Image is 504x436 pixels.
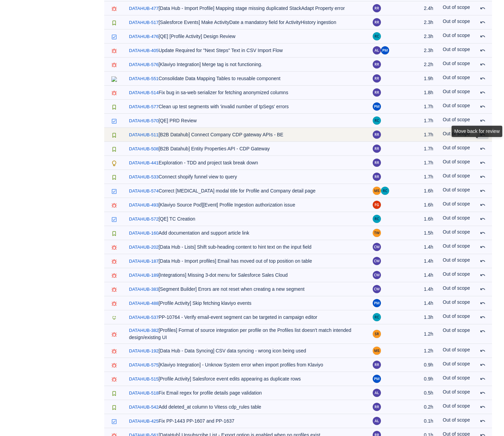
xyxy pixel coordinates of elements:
td: 1.7h [418,170,439,184]
td: [Profiles] Format of source integration per profile on the Profiles list doesn't match intended d... [125,324,369,344]
img: 10318 [111,119,117,124]
td: PP-10764 - Verify email-event segment can be targeted in campaign editor [125,310,369,324]
img: 10315 [111,104,117,110]
img: 10303 [111,287,117,292]
img: RC [373,32,381,40]
td: 1.6h [418,184,439,198]
a: DATAHUB-574 [129,188,158,195]
img: 10322 [111,161,117,166]
img: 10303 [111,203,117,208]
a: DATAHUB-575 [129,362,158,369]
td: 1.8h [418,86,439,100]
td: Correct [MEDICAL_DATA] modal title for Profile and Company detail page [125,184,369,198]
td: [QE] TC Creation [125,212,369,226]
td: 1.9h [418,72,439,86]
a: DATAHUB-477 [129,5,158,12]
img: RC [373,313,381,321]
td: 1.7h [418,142,439,156]
img: AL [373,417,381,425]
img: 10303 [111,349,117,354]
span: Out of scope [443,361,470,366]
img: FG [373,201,381,209]
td: 2.3h [418,43,439,58]
a: DATAHUB-383 [129,286,158,293]
span: Out of scope [443,347,470,352]
img: 10315 [111,391,117,396]
img: 10315 [111,231,117,236]
span: Out of scope [443,33,470,38]
img: 10303 [111,301,117,307]
td: 1.4h [418,240,439,254]
a: DATAHUB-570 [129,117,158,124]
a: DATAHUB-511 [129,132,158,138]
td: Connect shopify funnel view to query [125,170,369,184]
span: Out of scope [443,257,470,263]
img: 10303 [111,363,117,368]
img: 10303 [111,90,117,96]
td: 0.5h [418,386,439,400]
img: RI [373,88,381,97]
span: Out of scope [443,145,470,150]
td: 1.2h [418,344,439,358]
img: PM [373,102,381,111]
img: RI [373,145,381,153]
a: DATAHUB-192 [129,348,158,354]
img: 10303 [111,6,117,12]
td: 2.3h [418,29,439,43]
img: 10315 [111,133,117,138]
img: RC [381,187,389,195]
img: 10303 [111,62,117,68]
div: Move back for review [452,126,502,137]
td: [Profile Activity] Skip fetching klaviyo events [125,296,369,310]
img: 10315 [111,20,117,26]
td: Exploration - TDD and project task break down [125,156,369,170]
img: RI [373,18,381,26]
a: DATAHUB-518 [129,390,158,397]
img: CW [373,285,381,293]
img: RC [373,116,381,125]
img: 10303 [111,48,117,54]
img: 10303 [111,259,117,264]
td: 1.4h [418,268,439,282]
span: Out of scope [443,75,470,80]
td: Add documentation and support article link [125,226,369,240]
span: Out of scope [443,61,470,66]
img: 10318 [111,419,117,424]
span: Out of scope [443,271,470,277]
td: 1.5h [418,226,439,240]
td: [B2B Datahub] Connect Company CDP gateway APIs - BE [125,128,369,142]
img: TW [373,229,381,237]
span: Out of scope [443,299,470,305]
span: Out of scope [443,285,470,291]
img: 11534 [111,76,117,82]
span: Out of scope [443,159,470,164]
span: Out of scope [443,47,470,52]
img: PM [373,299,381,307]
td: Consolidate Data Mapping Tables to reusable component [125,72,369,86]
td: [Data Hub - Import Profile] Mapping stage missing duplicated StackAdapt Property error [125,1,369,15]
span: Out of scope [443,375,470,381]
a: DATAHUB-537 [129,314,158,321]
td: [Klaviyo Integration] Merge tag is not functioning. [125,58,369,72]
span: Out of scope [443,313,470,319]
a: DATAHUB-187 [129,258,158,265]
td: 2.3h [418,15,439,29]
a: DATAHUB-160 [129,230,158,237]
span: Out of scope [443,131,470,136]
a: DATAHUB-572 [129,216,158,223]
img: 10303 [111,245,117,250]
span: Out of scope [443,201,470,207]
img: 10318 [111,34,117,40]
img: SR [373,330,381,338]
a: DATAHUB-425 [129,418,158,425]
td: [B2B Datahub] Entity Properties API - CDP Gateway [125,142,369,156]
a: DATAHUB-576 [129,61,158,68]
td: 1.7h [418,128,439,142]
img: RI [373,60,381,68]
td: Add deleted_at column to Vitess cdp_rules table [125,400,369,414]
td: 2.4h [418,1,439,15]
td: [Klaviyo Source Pod][Event] Profile Ingestion authorization issue [125,198,369,212]
a: DATAHUB-515 [129,376,158,383]
td: 0.9h [418,358,439,372]
img: AL [373,46,381,54]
